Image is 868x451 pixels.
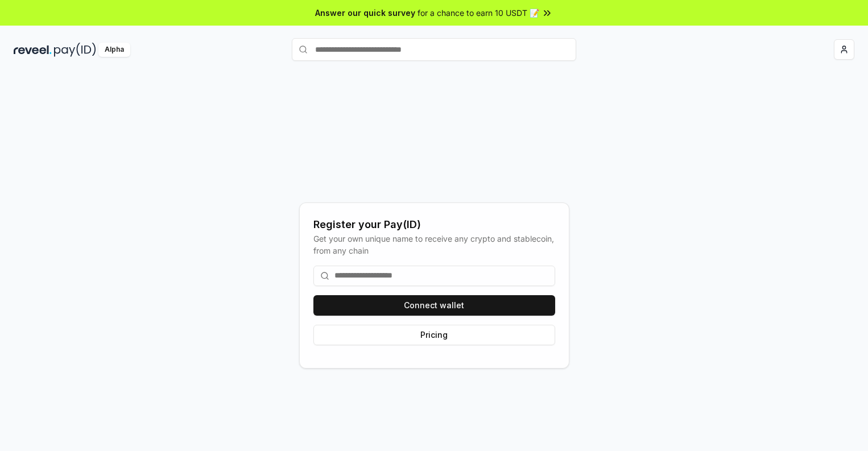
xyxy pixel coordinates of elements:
div: Alpha [98,43,130,57]
span: Answer our quick survey [315,7,415,19]
button: Pricing [313,325,555,345]
img: reveel_dark [14,43,52,57]
img: pay_id [54,43,96,57]
span: for a chance to earn 10 USDT 📝 [418,7,539,19]
button: Connect wallet [313,295,555,316]
div: Register your Pay(ID) [313,217,555,233]
div: Get your own unique name to receive any crypto and stablecoin, from any chain [313,233,555,256]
